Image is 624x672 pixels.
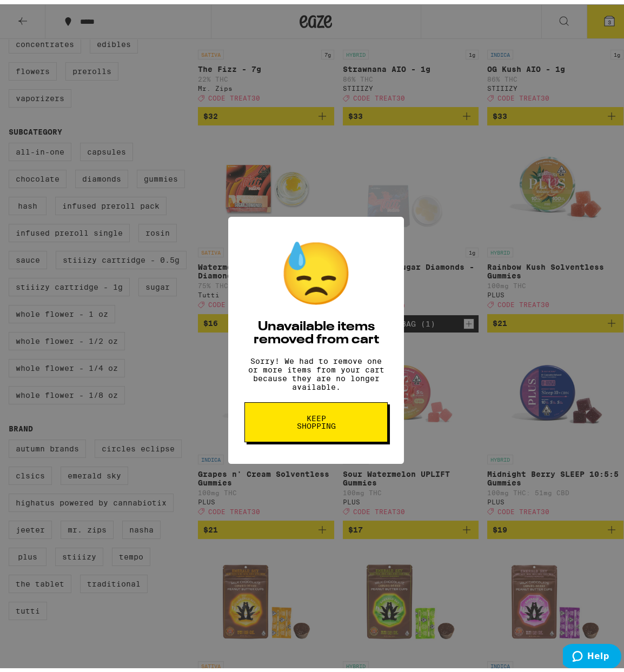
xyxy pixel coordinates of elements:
p: Sorry! We had to remove one or more items from your cart because they are no longer available. [244,352,388,387]
span: Keep Shopping [288,410,344,425]
iframe: Opens a widget where you can find more information [563,640,621,667]
div: 😓 [278,234,354,305]
h2: Unavailable items removed from cart [244,316,388,342]
button: Keep Shopping [244,398,388,438]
